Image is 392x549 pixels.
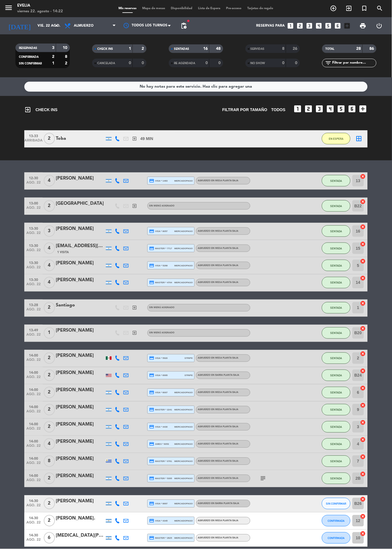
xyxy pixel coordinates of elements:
span: SENTADAS [174,48,189,50]
i: cancel [360,368,366,374]
strong: 0 [295,61,299,65]
span: visa * 1463 [149,178,168,183]
div: [PERSON_NAME] [56,175,104,182]
span: master * 2241 [149,407,172,412]
span: Pre-acceso [223,7,245,10]
span: Reservas para [256,24,285,28]
strong: 10 [63,46,69,50]
span: master * 4704 [149,280,172,285]
div: viernes 22. agosto - 14:22 [17,9,63,14]
span: 4 [44,438,55,450]
span: SENTADA [330,477,342,480]
span: ALMUERZO en MESA PLANTA BAJA [198,537,239,539]
span: visa * 6007 [149,390,168,395]
span: mercadopago [175,229,193,233]
span: ago. 22 [26,538,41,545]
i: exit_to_app [132,305,137,310]
span: mercadopago [175,179,193,183]
button: SIN CONFIRMAR [322,498,351,509]
span: CONFIRMADA [328,520,345,523]
span: 14:30 [26,497,41,504]
i: credit_card [149,263,154,268]
span: mercadopago [175,247,193,250]
button: menu [4,3,13,14]
span: mercadopago [175,442,193,446]
i: looks_3 [306,22,313,29]
i: cancel [360,420,366,426]
span: 3 [44,225,55,237]
div: [PERSON_NAME] [56,473,104,480]
i: cancel [360,174,366,179]
span: 2 [44,133,55,144]
span: SENTADA [330,391,342,394]
span: SENTADA [330,357,342,360]
i: credit_card [149,536,154,541]
span: 2 [44,302,55,314]
span: 2 [44,387,55,398]
i: exit_to_app [24,106,31,113]
span: ago. 22 [26,521,41,528]
span: ago. 22 [26,410,41,416]
span: Disponibilidad [168,7,195,10]
button: SENTADA [322,200,351,212]
span: master * 0761 [149,459,172,464]
button: SENTADA [322,353,351,364]
span: Sin menú asignado [149,332,175,334]
span: ALMUERZO en MESA PLANTA BAJA [198,409,239,411]
div: [PERSON_NAME]. [56,515,104,522]
i: arrow_drop_down [53,22,60,29]
div: [MEDICAL_DATA][PERSON_NAME] [56,532,104,540]
div: [PERSON_NAME] [56,277,104,284]
span: 2 [44,515,55,527]
span: ago. 22 [26,181,41,187]
span: 13:30 [26,276,41,283]
span: RESERVADAS [19,47,37,50]
i: cancel [360,437,366,443]
i: looks_5 [337,104,346,113]
span: ago. 22 [26,333,41,340]
span: 13:33 [26,132,41,139]
i: looks_5 [325,22,332,29]
span: mercadopago [175,264,193,267]
span: 2 [44,421,55,433]
span: RE AGENDADA [174,62,195,65]
span: 2 [44,404,55,416]
strong: 3 [52,46,54,50]
button: SENTADA [322,302,351,314]
button: EN ESPERA [322,133,351,144]
span: amex * 6053 [149,442,169,447]
strong: 1 [52,61,54,65]
span: master * 5395 [149,476,172,481]
span: pending_actions [180,22,187,29]
i: exit_to_app [132,203,137,208]
span: 14:00 [26,404,41,410]
i: cancel [360,351,366,357]
span: CANCELADA [97,62,115,65]
span: 8 [44,456,55,467]
i: credit_card [149,424,154,430]
strong: 28 [357,47,361,51]
i: looks_4 [315,22,323,29]
i: looks_6 [348,104,357,113]
span: ago. 22 [26,265,41,272]
i: credit_card [149,501,154,506]
i: menu [4,3,13,12]
span: TODOS [271,107,286,113]
span: 13:30 [26,259,41,266]
span: mercadopago [175,281,193,285]
span: 2 [44,473,55,484]
i: cancel [360,385,366,391]
span: 14:00 [26,455,41,462]
span: ALMUERZO en MESA PLANTA BAJA [198,264,239,267]
div: [PERSON_NAME] [56,438,104,446]
span: NO SHOW [251,62,265,65]
i: cancel [360,403,366,408]
span: Sin menú asignado [149,307,175,309]
span: 14:30 [26,532,41,538]
span: 2 [44,370,55,381]
i: cancel [360,497,366,502]
span: SIN CONFIRMAR [326,502,347,505]
button: SENTADA [322,438,351,450]
span: SENTADA [330,460,342,463]
span: 13:28 [26,302,41,308]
